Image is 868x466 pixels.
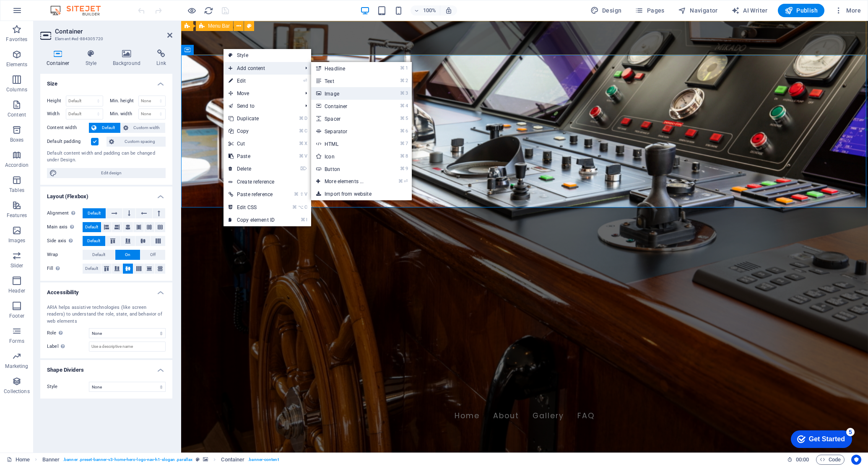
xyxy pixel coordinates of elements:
i: ⌘ [400,116,405,121]
i: ⌘ [400,91,405,96]
button: Default [83,250,115,260]
label: Alignment [47,208,83,218]
span: Default [99,123,118,133]
button: Default [83,222,101,232]
button: More [831,4,864,17]
div: 5 [62,2,70,10]
span: Publish [785,6,818,15]
div: Default content width and padding can be changed under Design. [47,150,166,164]
a: ⌘XCut [223,137,280,150]
div: Get Started 5 items remaining, 0% complete [7,4,68,22]
p: Favorites [6,36,27,43]
span: AI Writer [731,6,768,15]
a: ⌘⇧VPaste reference [223,188,280,201]
i: ⌥ [298,205,304,210]
span: . banner .preset-banner-v3-home-hero-logo-nav-h1-slogan .parallax [63,455,192,465]
label: Fill [47,264,83,274]
i: On resize automatically adjust zoom level to fit chosen device. [445,7,452,14]
i: ⌦ [300,166,307,171]
i: D [304,116,307,121]
span: Code [820,455,841,465]
span: On [125,250,130,260]
i: I [306,217,307,223]
span: Pages [635,6,664,15]
a: ⌘1Headline [311,62,380,75]
i: C [304,205,307,210]
i: ⌘ [299,141,304,146]
i: ⌘ [400,128,405,134]
input: Use a descriptive name [89,342,166,352]
i: ⌘ [400,65,405,71]
button: Design [587,4,625,17]
i: This element contains a background [203,457,208,462]
h4: Shape Dividers [40,360,172,375]
span: Style [47,384,58,389]
p: Header [8,287,25,294]
button: Navigator [675,4,721,17]
i: ⏎ [303,78,307,83]
p: Elements [6,61,28,68]
i: ⌘ [400,103,405,109]
i: ⌘ [299,116,304,121]
i: 6 [405,128,408,134]
a: ⌦Delete [223,163,280,175]
span: Custom spacing [117,137,163,147]
img: Editor Logo [48,5,111,16]
span: Click to select. Double-click to edit [221,455,244,465]
a: Send to [223,100,299,112]
i: C [304,128,307,134]
button: Default [89,123,120,133]
h4: Background [107,49,151,67]
i: ⌘ [301,217,305,223]
a: ⌘VPaste [223,150,280,163]
div: ARIA helps assistive technologies (like screen readers) to understand the role, state, and behavi... [47,304,166,325]
a: ⌘3Image [311,87,380,100]
p: Boxes [10,137,24,143]
span: Default [85,222,98,232]
span: Edit design [60,168,163,178]
i: ⌘ [294,192,299,197]
i: V [304,192,307,197]
button: Usercentrics [851,455,861,465]
button: Pages [632,4,668,17]
div: Design (Ctrl+Alt+Y) [587,4,625,17]
span: Add content [223,62,299,75]
span: : [802,456,803,463]
h6: Session time [787,455,809,465]
h4: Container [40,49,79,67]
i: 8 [405,153,408,159]
button: AI Writer [728,4,771,17]
i: ⌘ [299,128,304,134]
p: Slider [10,262,23,269]
a: ⏎Edit [223,75,280,87]
a: Import from website [311,188,412,200]
a: ⌘DDuplicate [223,112,280,125]
i: 5 [405,116,408,121]
button: Code [816,455,845,465]
i: X [304,141,307,146]
i: 3 [405,91,408,96]
i: ⌘ [400,141,405,146]
span: Default [87,236,100,246]
span: Custom width [131,123,163,133]
i: ⌘ [292,205,297,210]
i: ⏎ [404,179,408,184]
p: Content [8,111,26,118]
i: ⌘ [299,153,304,159]
h2: Container [55,28,172,35]
p: Collections [4,388,29,395]
button: Custom width [121,123,166,133]
button: Publish [778,4,824,17]
a: ⌘5Spacer [311,112,380,125]
label: Side axis [47,236,83,246]
label: Min. height [110,98,138,103]
i: 9 [405,166,408,171]
span: Default [92,250,105,260]
i: 4 [405,103,408,109]
label: Min. width [110,111,138,116]
label: Width [47,111,66,116]
i: V [304,153,307,159]
i: 1 [405,65,408,71]
i: 7 [405,141,408,146]
span: More [834,6,861,15]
